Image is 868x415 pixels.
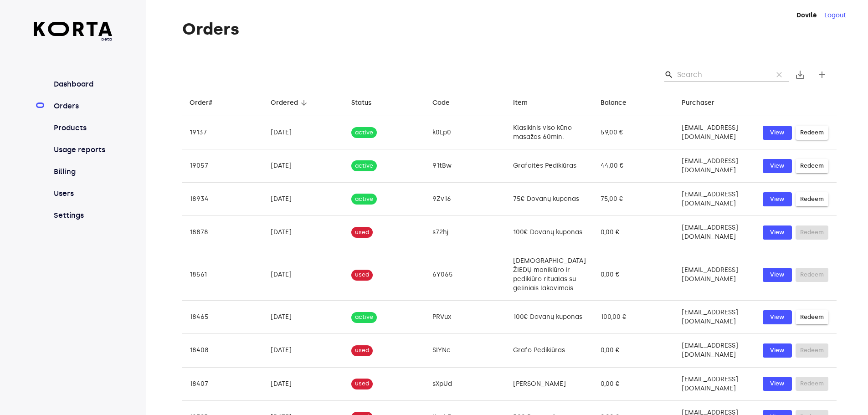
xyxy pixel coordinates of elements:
div: Balance [601,97,627,108]
span: active [351,313,377,322]
a: Users [52,188,113,199]
a: Products [52,123,113,133]
span: Redeem [800,312,824,323]
span: Redeem [800,128,824,138]
td: 18561 [182,249,263,301]
input: Search [677,67,765,82]
td: 75,00 € [593,183,674,216]
td: 59,00 € [593,116,674,149]
td: 19137 [182,116,263,149]
td: [DATE] [263,183,344,216]
span: used [351,379,373,388]
td: 18878 [182,216,263,249]
td: 18407 [182,367,263,400]
td: Klasikinis viso kūno masažas 60min. [506,116,593,149]
span: Purchaser [682,97,726,108]
td: [EMAIL_ADDRESS][DOMAIN_NAME] [674,367,755,400]
span: Ordered [271,97,310,108]
td: 18934 [182,183,263,216]
td: 0,00 € [593,367,674,400]
span: add [817,69,827,80]
strong: Dovilė [796,11,817,19]
td: [EMAIL_ADDRESS][DOMAIN_NAME] [674,334,755,367]
span: active [351,195,377,204]
button: View [763,159,792,173]
img: Korta [34,22,113,36]
td: Grafo Pedikiūras [506,334,593,367]
td: [EMAIL_ADDRESS][DOMAIN_NAME] [674,149,755,183]
td: 75€ Dovanų kuponas [506,183,593,216]
td: 44,00 € [593,149,674,183]
button: View [763,126,792,140]
td: 100,00 € [593,301,674,334]
span: Redeem [800,194,824,205]
button: View [763,225,792,240]
td: 100€ Dovanų kuponas [506,301,593,334]
span: View [767,227,787,238]
td: Grafaitės Pedikiūras [506,149,593,183]
td: 0,00 € [593,249,674,301]
button: Create new gift card [811,64,833,86]
h1: Orders [182,20,837,38]
button: Redeem [796,159,828,173]
button: Logout [824,11,846,20]
td: PRVux [425,301,506,334]
td: 0,00 € [593,334,674,367]
td: [DATE] [263,334,344,367]
td: 91tBw [425,149,506,183]
span: beta [34,36,113,42]
span: Code [432,97,462,108]
a: View [763,192,792,206]
span: Search [664,70,673,79]
span: View [767,194,787,205]
div: Purchaser [682,97,714,108]
a: beta [34,22,113,42]
td: 6Y065 [425,249,506,301]
div: Ordered [271,97,298,108]
button: Redeem [796,310,828,324]
span: Redeem [800,161,824,171]
td: s72hj [425,216,506,249]
td: 18408 [182,334,263,367]
div: Item [513,97,528,108]
span: used [351,271,373,279]
span: Order# [190,97,224,108]
td: sXpUd [425,367,506,400]
td: [EMAIL_ADDRESS][DOMAIN_NAME] [674,301,755,334]
span: used [351,346,373,355]
div: Order# [190,97,212,108]
td: [EMAIL_ADDRESS][DOMAIN_NAME] [674,216,755,249]
span: View [767,345,787,356]
td: [DATE] [263,301,344,334]
td: SlYNc [425,334,506,367]
td: [PERSON_NAME] [506,367,593,400]
td: 100€ Dovanų kuponas [506,216,593,249]
a: Orders [52,101,113,112]
button: Redeem [796,192,828,206]
a: Settings [52,210,113,221]
span: save_alt [795,69,806,80]
button: View [763,377,792,391]
td: 18465 [182,301,263,334]
span: View [767,312,787,323]
td: 9Zv16 [425,183,506,216]
span: View [767,379,787,389]
a: Dashboard [52,79,113,90]
span: Status [351,97,383,108]
td: [DATE] [263,216,344,249]
a: Billing [52,166,113,177]
button: View [763,268,792,282]
button: View [763,343,792,358]
button: Redeem [796,126,828,140]
button: Export [789,64,811,86]
td: 19057 [182,149,263,183]
td: [DATE] [263,249,344,301]
span: arrow_downward [300,99,308,107]
td: [DEMOGRAPHIC_DATA] ŽIEDŲ manikiūro ir pedikiūro ritualas su geliniais lakavimais [506,249,593,301]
